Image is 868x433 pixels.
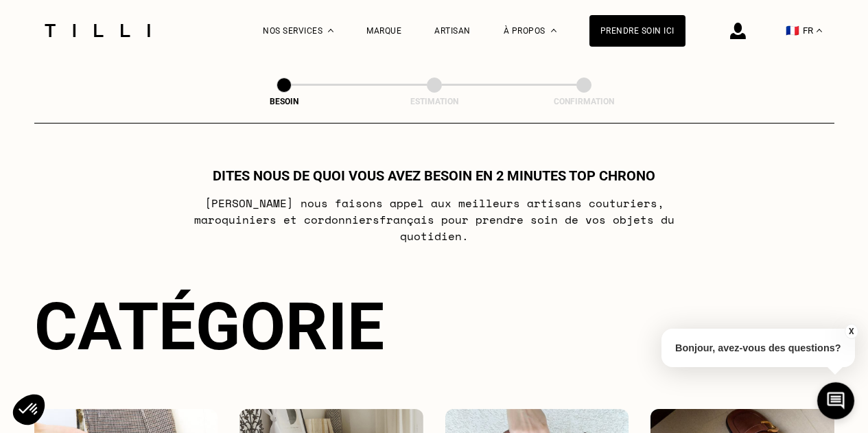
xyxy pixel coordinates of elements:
img: menu déroulant [817,29,822,32]
a: Marque [366,26,401,36]
a: Artisan [434,26,471,36]
p: Bonjour, avez-vous des questions? [661,329,855,367]
div: Estimation [366,97,503,106]
p: [PERSON_NAME] nous faisons appel aux meilleurs artisans couturiers , maroquiniers et cordonniers ... [162,195,706,244]
div: Besoin [215,97,353,106]
span: 🇫🇷 [786,24,799,37]
button: X [844,324,858,339]
img: Menu déroulant [328,29,333,32]
a: Prendre soin ici [589,15,685,47]
div: Confirmation [515,97,653,106]
img: Logo du service de couturière Tilli [40,24,155,37]
div: Catégorie [34,288,834,365]
img: icône connexion [730,23,746,39]
h1: Dites nous de quoi vous avez besoin en 2 minutes top chrono [213,167,655,184]
img: Menu déroulant à propos [551,29,556,32]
